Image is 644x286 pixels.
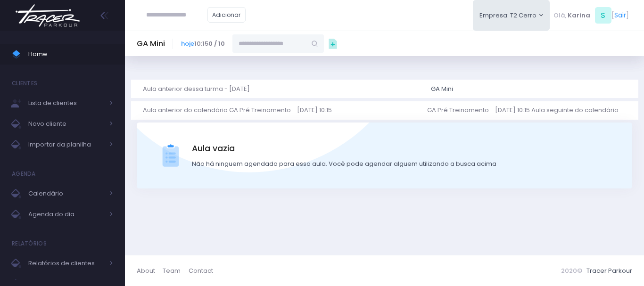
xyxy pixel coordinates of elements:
[550,5,632,26] div: [ ]
[163,261,188,280] a: Team
[143,101,339,120] a: Aula anterior do calendário GA Pré Treinamento - [DATE] 10:15
[12,164,36,183] h4: Agenda
[28,48,113,60] span: Home
[207,7,246,23] a: Adicionar
[28,97,104,109] span: Lista de clientes
[561,266,582,275] span: 2020©
[208,39,225,48] strong: 0 / 10
[137,261,163,280] a: About
[143,80,257,98] a: Aula anterior dessa turma - [DATE]
[28,188,104,200] span: Calendário
[137,39,165,49] h5: GA Mini
[181,39,225,49] span: 10:15
[28,208,104,221] span: Agenda do dia
[28,257,104,270] span: Relatórios de clientes
[427,101,626,120] a: GA Pré Treinamento - [DATE] 10:15 Aula seguinte do calendário
[189,261,213,280] a: Contact
[595,7,611,24] span: S
[192,142,496,155] span: Aula vazia
[431,84,453,94] div: GA Mini
[568,11,590,20] span: Karina
[28,118,104,130] span: Novo cliente
[12,234,47,253] h4: Relatórios
[12,74,37,93] h4: Clientes
[192,159,496,169] div: Não há ninguem agendado para essa aula. Você pode agendar alguem utilizando a busca acima
[614,10,626,20] a: Sair
[586,266,632,275] a: Tracer Parkour
[553,11,566,20] span: Olá,
[28,139,104,151] span: Importar da planilha
[181,39,194,48] a: hoje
